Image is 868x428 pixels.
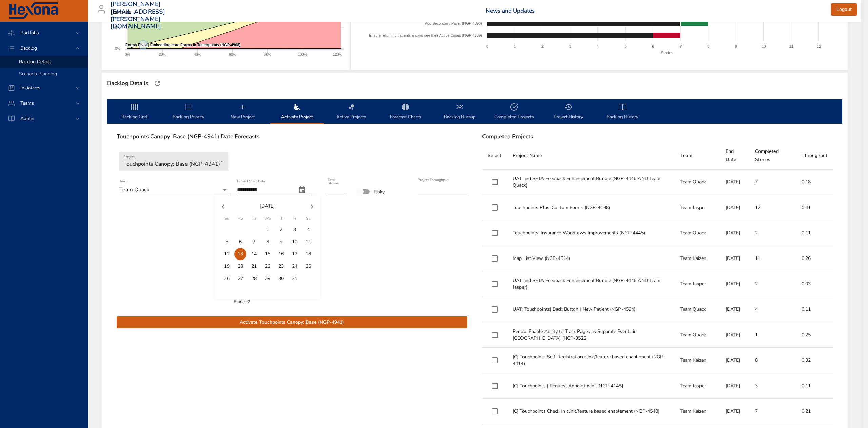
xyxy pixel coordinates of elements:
[292,263,297,270] p: 24
[275,224,287,236] button: 2
[278,251,284,257] p: 16
[253,238,255,245] p: 7
[275,260,287,272] button: 23
[265,251,270,257] p: 15
[266,238,269,245] p: 8
[302,215,314,222] span: Sa
[302,248,314,260] button: 18
[234,215,246,222] span: Mo
[248,260,260,272] button: 21
[275,236,287,248] button: 9
[221,236,233,248] button: 5
[289,215,301,222] span: Fr
[251,263,257,270] p: 21
[266,226,269,233] p: 1
[302,260,314,272] button: 25
[248,248,260,260] button: 14
[251,275,257,282] p: 28
[224,251,230,257] p: 12
[293,226,296,233] p: 3
[280,226,282,233] p: 2
[302,224,314,236] button: 4
[261,248,274,260] button: 15
[225,238,228,245] p: 5
[289,224,301,236] button: 3
[234,260,246,272] button: 20
[280,238,282,245] p: 9
[224,263,230,270] p: 19
[278,263,284,270] p: 23
[248,236,260,248] button: 7
[261,215,274,222] span: We
[275,272,287,285] button: 30
[275,215,287,222] span: Th
[261,272,274,285] button: 29
[248,272,260,285] button: 28
[292,238,297,245] p: 10
[239,238,242,245] p: 6
[289,236,301,248] button: 10
[238,251,243,257] p: 13
[305,238,311,245] p: 11
[302,236,314,248] button: 11
[265,263,270,270] p: 22
[234,272,246,285] button: 27
[305,263,311,270] p: 25
[261,260,274,272] button: 22
[221,215,233,222] span: Su
[292,275,297,282] p: 31
[261,224,274,236] button: 1
[231,202,304,210] p: [DATE]
[305,251,311,257] p: 18
[265,275,270,282] p: 29
[234,248,246,260] button: 13
[251,251,257,257] p: 14
[234,236,246,248] button: 6
[221,272,233,285] button: 26
[221,248,233,260] button: 12
[238,275,243,282] p: 27
[289,272,301,285] button: 31
[278,275,284,282] p: 30
[289,248,301,260] button: 17
[307,226,310,233] p: 4
[292,251,297,257] p: 17
[221,260,233,272] button: 19
[261,236,274,248] button: 8
[248,215,260,222] span: Tu
[275,248,287,260] button: 16
[238,263,243,270] p: 20
[224,275,230,282] p: 26
[289,260,301,272] button: 24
